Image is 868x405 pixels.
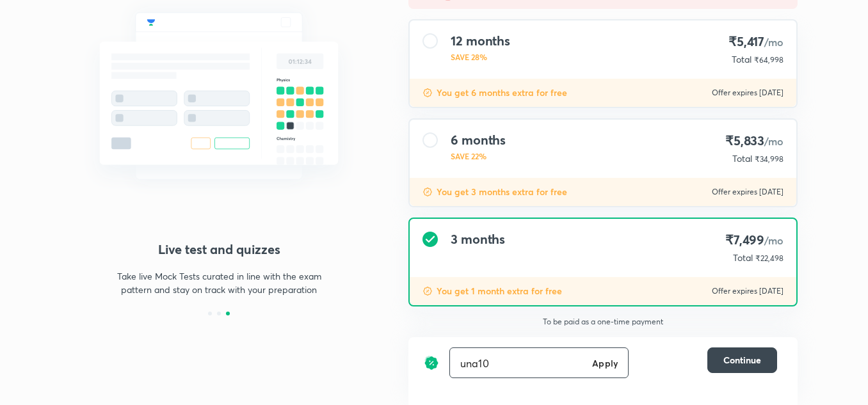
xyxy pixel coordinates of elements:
[712,187,784,197] p: Offer expires [DATE]
[592,356,618,370] h6: Apply
[764,134,784,148] span: /mo
[450,348,587,378] input: Have a referral code?
[732,53,751,66] p: Total
[451,51,510,63] p: SAVE 28%
[108,269,330,296] p: Take live Mock Tests curated in line with the exam pattern and stay on track with your preparation
[727,33,784,51] h4: ₹5,417
[725,232,784,249] h4: ₹7,499
[437,186,567,198] p: You get 3 months extra for free
[451,33,510,49] h4: 12 months
[398,317,808,327] p: To be paid as a one-time payment
[437,86,567,99] p: You get 6 months extra for free
[723,354,761,367] span: Continue
[422,88,433,98] img: discount
[451,232,505,247] h4: 3 months
[424,347,439,378] img: discount
[70,240,367,259] h4: Live test and quizzes
[755,154,784,164] span: ₹34,998
[451,150,506,162] p: SAVE 22%
[712,88,784,98] p: Offer expires [DATE]
[451,132,506,148] h4: 6 months
[764,35,784,49] span: /mo
[707,347,777,373] button: Continue
[422,286,433,296] img: discount
[764,234,784,247] span: /mo
[754,55,784,65] span: ₹64,998
[712,286,784,296] p: Offer expires [DATE]
[732,152,752,165] p: Total
[755,253,784,263] span: ₹22,498
[733,251,753,264] p: Total
[422,187,433,197] img: discount
[725,132,784,150] h4: ₹5,833
[437,285,562,298] p: You get 1 month extra for free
